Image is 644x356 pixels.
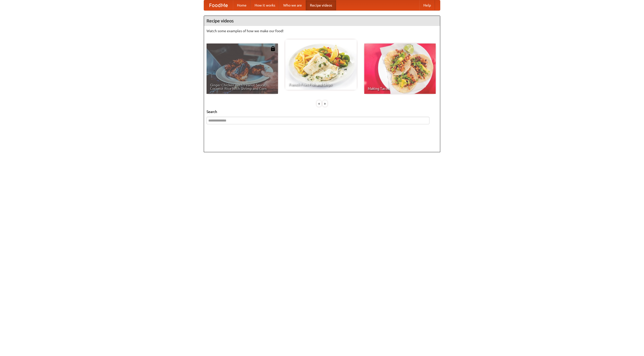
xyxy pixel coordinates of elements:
a: Who we are [279,0,306,10]
a: Making Tacos [364,44,436,94]
span: Making Tacos [368,87,432,90]
h5: Search [207,109,437,114]
p: Watch some examples of how we make our food! [207,28,437,33]
div: « [317,100,321,107]
a: Recipe videos [306,0,336,10]
h4: Recipe videos [204,16,440,26]
a: How it works [251,0,279,10]
div: » [323,100,327,107]
img: 483408.png [270,46,275,51]
a: Help [419,0,435,10]
a: French Fries Fish and Chips [285,39,357,90]
a: Home [233,0,251,10]
a: FoodMe [204,0,233,10]
span: French Fries Fish and Chips [289,83,353,86]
